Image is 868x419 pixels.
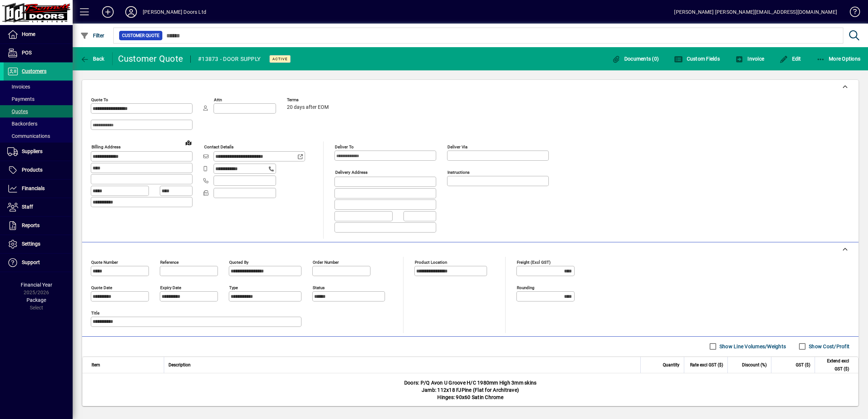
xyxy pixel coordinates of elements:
[4,198,73,216] a: Staff
[22,68,46,74] span: Customers
[21,282,52,288] span: Financial Year
[415,259,447,264] mat-label: Product location
[663,361,680,369] span: Quantity
[80,56,105,62] span: Back
[183,137,194,148] a: View on map
[214,97,222,102] mat-label: Attn
[815,52,863,65] button: More Options
[287,98,330,102] span: Terms
[796,361,810,369] span: GST ($)
[22,167,42,173] span: Products
[4,161,73,179] a: Products
[78,29,106,42] button: Filter
[91,285,112,290] mat-label: Quote date
[844,1,859,25] a: Knowledge Base
[22,50,32,56] span: POS
[78,52,106,65] button: Back
[313,285,325,290] mat-label: Status
[816,56,861,62] span: More Options
[169,361,191,369] span: Description
[4,25,73,44] a: Home
[335,144,354,149] mat-label: Deliver To
[22,241,40,247] span: Settings
[91,259,118,264] mat-label: Quote number
[4,235,73,253] a: Settings
[4,105,73,118] a: Quotes
[122,32,159,39] span: Customer Quote
[819,357,849,373] span: Extend excl GST ($)
[4,143,73,161] a: Suppliers
[610,52,661,65] button: Documents (0)
[4,217,73,235] a: Reports
[735,56,764,62] span: Invoice
[22,185,45,191] span: Financials
[718,343,786,350] label: Show Line Volumes/Weights
[7,84,30,90] span: Invoices
[313,259,339,264] mat-label: Order number
[229,259,248,264] mat-label: Quoted by
[22,259,40,265] span: Support
[612,56,659,62] span: Documents (0)
[7,96,35,102] span: Payments
[92,361,100,369] span: Item
[22,148,42,154] span: Suppliers
[91,310,100,315] mat-label: Title
[4,118,73,130] a: Backorders
[22,31,35,37] span: Home
[742,361,767,369] span: Discount (%)
[779,56,801,62] span: Edit
[4,254,73,272] a: Support
[733,52,766,65] button: Invoice
[27,297,46,303] span: Package
[447,170,470,175] mat-label: Instructions
[4,180,73,198] a: Financials
[160,285,181,290] mat-label: Expiry date
[4,81,73,93] a: Invoices
[7,133,50,139] span: Communications
[82,373,858,407] div: Doors: P/Q Avon U Groove H/C 1980mm High 3mm skins Jamb: 112x18 FJPine (Flat for Architrave) Hing...
[517,259,551,264] mat-label: Freight (excl GST)
[778,52,803,65] button: Edit
[198,53,260,65] div: #13873 - DOOR SUPPLY
[22,222,40,228] span: Reports
[4,44,73,62] a: POS
[96,5,119,19] button: Add
[690,361,723,369] span: Rate excl GST ($)
[118,53,183,65] div: Customer Quote
[80,33,105,38] span: Filter
[91,97,108,102] mat-label: Quote To
[143,6,206,18] div: [PERSON_NAME] Doors Ltd
[287,104,329,110] span: 20 days after EOM
[272,57,288,61] span: Active
[807,343,849,350] label: Show Cost/Profit
[517,285,534,290] mat-label: Rounding
[672,52,722,65] button: Custom Fields
[7,108,28,114] span: Quotes
[73,52,113,65] app-page-header-button: Back
[229,285,238,290] mat-label: Type
[22,204,33,210] span: Staff
[119,5,143,19] button: Profile
[4,93,73,105] a: Payments
[447,144,467,149] mat-label: Deliver via
[674,56,720,62] span: Custom Fields
[160,259,179,264] mat-label: Reference
[7,121,37,127] span: Backorders
[674,6,837,18] div: [PERSON_NAME] [PERSON_NAME][EMAIL_ADDRESS][DOMAIN_NAME]
[4,130,73,142] a: Communications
